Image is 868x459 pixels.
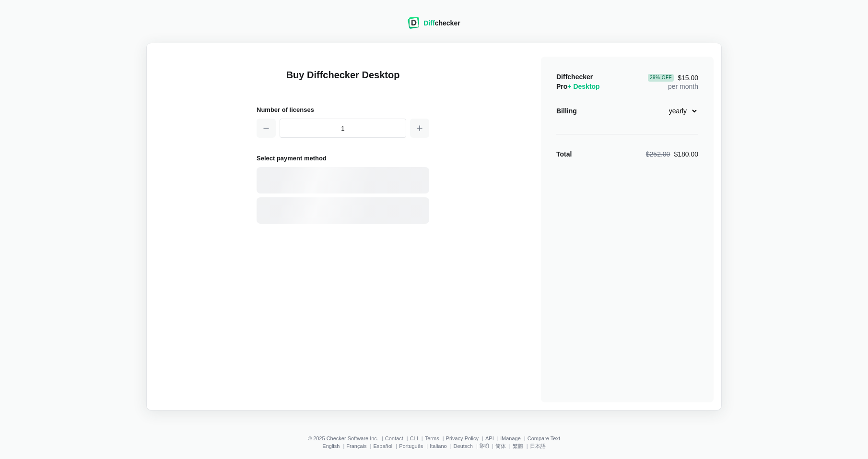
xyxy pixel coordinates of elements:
div: Billing [556,106,577,116]
a: Contact [385,435,403,441]
a: Français [346,443,366,449]
span: + Desktop [567,83,599,90]
span: Diffchecker [556,73,593,81]
a: iManage [501,435,521,441]
div: $180.00 [646,149,698,159]
span: Diff [423,19,434,27]
a: Português [399,443,423,449]
a: API [485,435,494,441]
a: Italiano [430,443,446,449]
li: © 2025 Checker Software Inc. [308,435,385,441]
a: Terms [425,435,439,441]
a: 日本語 [530,443,546,449]
span: $252.00 [646,150,670,158]
a: 简体 [495,443,506,449]
div: per month [648,72,698,91]
input: 1 [280,119,406,138]
div: checker [423,18,460,28]
a: Diffchecker logoDiffchecker [408,23,460,30]
a: Deutsch [454,443,473,449]
a: हिन्दी [480,443,489,449]
span: Pro [556,83,600,90]
h1: Buy Diffchecker Desktop [257,68,429,93]
div: 29 % Off [648,74,674,82]
a: CLI [410,435,418,441]
a: 繁體 [513,443,523,449]
h2: Number of licenses [257,105,429,115]
a: Privacy Policy [446,435,479,441]
a: Español [373,443,392,449]
a: Compare Text [528,435,560,441]
img: Diffchecker logo [408,17,420,29]
span: $15.00 [648,74,698,82]
strong: Total [556,150,572,158]
a: English [322,443,340,449]
h2: Select payment method [257,153,429,163]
